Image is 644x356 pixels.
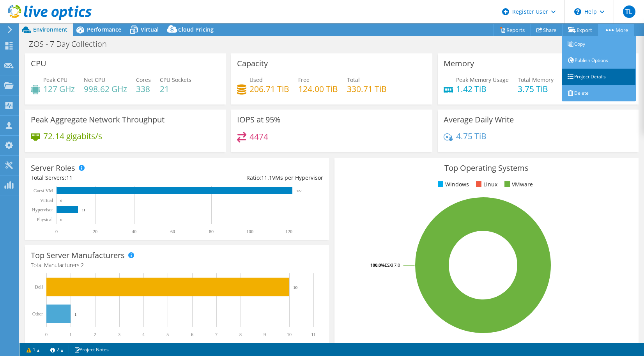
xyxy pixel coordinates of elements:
text: 2 [94,332,96,337]
li: VMware [502,180,533,189]
a: Project Details [562,69,636,85]
h4: 21 [160,85,191,93]
span: 11.1 [261,174,272,181]
text: 0 [55,229,58,234]
text: 10 [287,332,292,337]
a: 1 [21,345,45,354]
a: More [598,24,634,36]
span: TL [623,5,635,18]
h4: 124.00 TiB [298,85,338,93]
h3: CPU [31,59,46,68]
text: 6 [191,332,193,337]
text: 11 [82,208,85,212]
span: Performance [87,26,121,33]
h4: 72.14 gigabits/s [43,132,102,140]
span: Total [347,76,360,83]
span: Total Memory [518,76,554,83]
h4: 127 GHz [43,85,75,93]
h3: Capacity [237,59,268,68]
a: Copy [562,36,636,52]
span: Used [249,76,263,83]
span: 11 [66,174,73,181]
text: Other [32,311,43,317]
h3: Peak Aggregate Network Throughput [31,115,165,124]
text: 120 [285,229,292,234]
h4: 330.71 TiB [347,85,387,93]
a: Project Notes [69,345,114,354]
a: Delete [562,85,636,101]
text: 8 [239,332,242,337]
span: Net CPU [84,76,105,83]
span: Free [298,76,310,83]
h3: Top Operating Systems [340,164,633,172]
h3: Memory [444,59,474,68]
text: 1 [74,312,77,317]
text: Physical [37,217,53,222]
li: Windows [436,180,469,189]
span: CPU Sockets [160,76,191,83]
h3: Top Server Manufacturers [31,251,125,260]
text: Virtual [40,198,53,203]
h3: Server Roles [31,164,75,172]
svg: \n [574,8,581,15]
text: 4 [142,332,145,337]
text: 1 [69,332,72,337]
span: Cloud Pricing [178,26,214,33]
h3: IOPS at 95% [237,115,281,124]
li: Linux [474,180,497,189]
text: 60 [170,229,175,234]
tspan: ESXi 7.0 [385,262,400,268]
text: 3 [118,332,120,337]
h4: 206.71 TiB [249,85,289,93]
text: 11 [311,332,316,337]
text: 10 [293,285,298,290]
span: 2 [81,261,84,269]
a: Export [562,24,598,36]
text: Hypervisor [32,207,53,213]
h4: 338 [136,85,151,93]
text: 7 [215,332,218,337]
text: 20 [93,229,97,234]
a: Share [531,24,563,36]
text: Guest VM [34,188,53,193]
tspan: 100.0% [370,262,385,268]
a: Publish Options [562,52,636,69]
text: 0 [45,332,48,337]
h4: 4474 [249,132,268,141]
text: Dell [35,284,43,290]
text: 5 [166,332,169,337]
text: 122 [296,189,302,193]
text: 9 [264,332,266,337]
text: 0 [60,199,62,203]
a: Reports [494,24,531,36]
text: 0 [60,218,62,222]
text: 40 [132,229,136,234]
h3: Average Daily Write [444,115,514,124]
text: 80 [209,229,214,234]
span: Peak CPU [43,76,67,83]
span: Cores [136,76,151,83]
span: Environment [33,26,67,33]
text: 100 [246,229,253,234]
div: Total Servers: [31,174,177,182]
h4: 3.75 TiB [518,85,554,93]
h4: 998.62 GHz [84,85,127,93]
div: Ratio: VMs per Hypervisor [177,174,323,182]
h4: 4.75 TiB [456,132,487,140]
h1: ZOS - 7 Day Collection [25,40,119,48]
a: 2 [45,345,69,354]
span: Virtual [141,26,159,33]
h4: 1.42 TiB [456,85,509,93]
h4: Total Manufacturers: [31,261,323,269]
span: Peak Memory Usage [456,76,509,83]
